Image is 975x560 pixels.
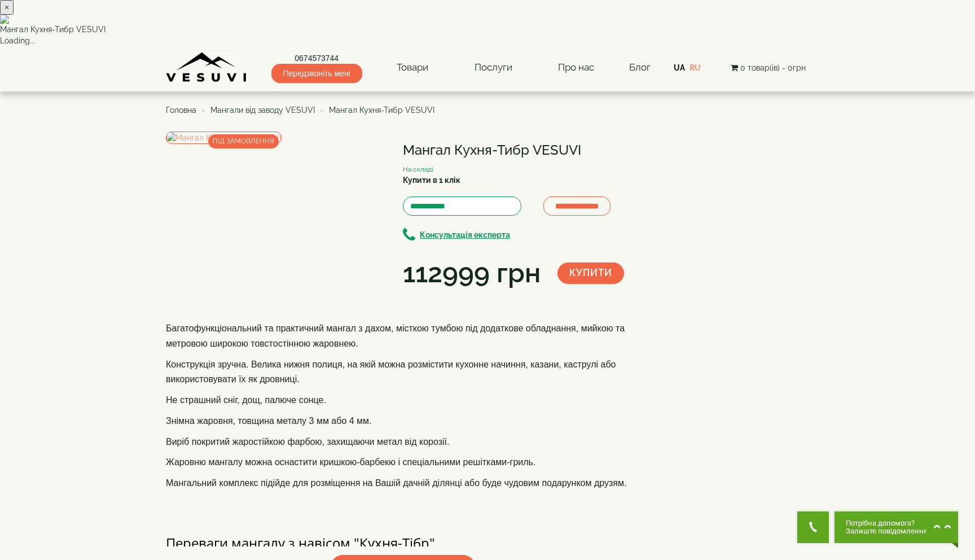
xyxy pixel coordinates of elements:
a: Послуги [463,55,524,81]
a: Товари [385,55,440,81]
button: 0 товар(ів) - 0грн [727,62,809,74]
h1: Мангал Кухня-Тибр VESUVI [403,143,640,158]
a: Мангали від заводу VESUVI [210,106,315,115]
div: 112999 грн [403,254,541,292]
a: Про нас [547,55,605,81]
span: Передзвоніть мені [271,64,362,83]
span: Мангал Кухня-Тибр VESUVI [329,106,434,115]
small: На складі [403,165,433,173]
label: Купити в 1 клік [403,174,460,186]
span: 0 товар(ів) - 0грн [740,63,806,72]
a: Блог [629,62,651,73]
span: ПІД ЗАМОВЛЕННЯ [208,134,279,148]
span: Мангальний комплекс підійде для розміщення на Вашій дачній ділянці або буде чудовим подарунком др... [166,478,626,488]
a: UA [674,63,685,72]
img: Завод VESUVI [166,52,248,83]
span: Жаровню мангалу можна оснастити кришкою-барбекю і спеціальними решітками-гриль. [166,457,535,467]
a: 0674573744 [271,53,362,64]
b: Консультація експерта [420,230,510,239]
h3: Переваги мангалу з навісом "Кухня-Тібр" [166,536,640,550]
button: Купити [557,262,624,284]
span: Залиште повідомлення [846,527,928,535]
span: Знімна жаровня, товщина металу 3 мм або 4 мм. [166,416,372,426]
a: RU [689,63,701,72]
span: Не страшний сніг, дощ, палюче сонце. [166,395,326,405]
a: Головна [166,106,196,115]
button: Chat button [835,511,958,543]
button: Get Call button [797,511,829,543]
span: Виріб покритий жаростійкою фарбою, захищаючи метал від корозії. [166,437,449,447]
span: Конструкція зручна. Велика нижня полиця, на якій можна розмістити кухонне начиння, казани, кастру... [166,360,616,384]
span: Багатофункціональний та практичний мангал з дахом, місткою тумбою під додаткове обладнання, мийко... [166,323,625,348]
span: Потрібна допомога? [846,519,928,527]
img: Мангал Кухня-Тибр VESUVI [166,132,282,144]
